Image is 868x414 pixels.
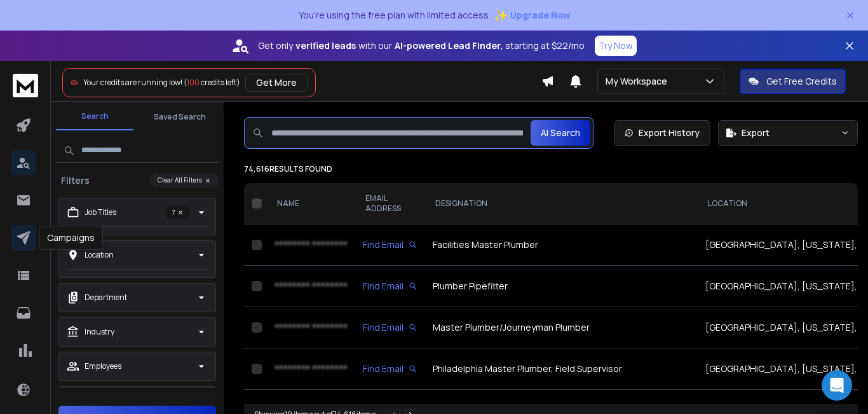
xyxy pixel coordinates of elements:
[425,266,698,307] td: Plumber Pipefitter
[425,224,698,266] td: Facilities Master Plumber
[355,183,425,224] th: EMAIL ADDRESS
[494,3,570,28] button: ✨Upgrade Now
[614,120,710,146] a: Export History
[295,39,356,52] strong: verified leads
[740,69,846,94] button: Get Free Credits
[85,361,121,371] p: Employees
[363,362,417,375] div: Find Email
[531,120,590,146] button: AI Search
[299,9,489,22] p: You're using the free plan with limited access
[494,6,508,24] span: ✨
[267,183,355,224] th: NAME
[85,327,114,337] p: Industry
[56,174,95,187] h3: Filters
[766,75,837,88] p: Get Free Credits
[165,206,190,219] p: 7
[187,77,200,88] span: 100
[85,293,127,303] p: Department
[425,183,698,224] th: DESIGNATION
[258,39,585,52] p: Get only with our starting at $22/mo
[395,39,503,52] strong: AI-powered Lead Finder,
[184,77,240,88] span: ( credits left)
[363,238,417,251] div: Find Email
[83,77,182,88] span: Your credits are running low!
[510,9,570,22] span: Upgrade Now
[13,74,38,97] img: logo
[595,36,637,56] button: Try Now
[822,370,852,401] div: Open Intercom Messenger
[606,75,672,88] p: My Workspace
[363,321,417,334] div: Find Email
[742,127,770,139] span: Export
[599,39,633,52] p: Try Now
[85,250,114,260] p: Location
[85,207,116,217] p: Job Titles
[141,104,219,130] button: Saved Search
[245,74,308,92] button: Get More
[425,348,698,390] td: Philadelphia Master Plumber, Field Supervisor
[56,104,133,130] button: Search
[150,173,219,188] button: Clear All Filters
[363,280,417,293] div: Find Email
[425,307,698,348] td: Master Plumber/Journeyman Plumber
[244,164,858,174] p: 74,616 results found
[39,226,103,250] div: Campaigns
